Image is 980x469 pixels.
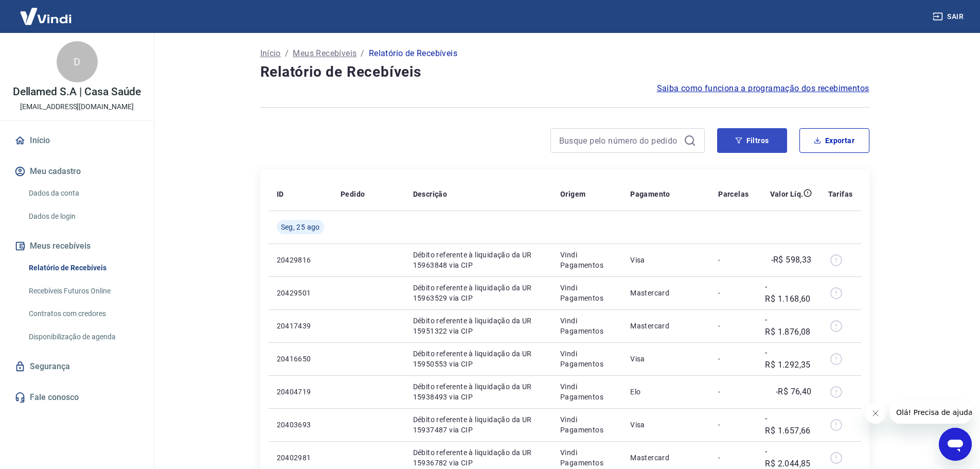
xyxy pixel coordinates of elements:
p: - [718,354,749,364]
p: 20429816 [277,255,324,265]
p: Débito referente à liquidação da UR 15951322 via CIP [413,316,544,336]
p: Elo [630,387,702,397]
button: Meus recebíveis [12,235,141,257]
p: Débito referente à liquidação da UR 15938493 via CIP [413,381,544,402]
p: Origem [560,189,585,199]
a: Início [260,47,281,60]
a: Contratos com credores [25,303,141,324]
a: Disponibilização de agenda [25,326,141,348]
p: Débito referente à liquidação da UR 15937487 via CIP [413,414,544,435]
a: Dados de login [25,206,141,227]
p: Descrição [413,189,448,199]
p: - [718,321,749,331]
p: 20404719 [277,387,324,397]
button: Sair [931,7,968,26]
span: Seg, 25 ago [281,222,320,232]
p: -R$ 598,33 [771,254,812,266]
p: 20403693 [277,420,324,430]
input: Busque pelo número do pedido [559,133,680,148]
p: Vindi Pagamentos [560,250,614,270]
a: Fale conosco [12,386,141,409]
p: 20402981 [277,453,324,463]
a: Segurança [12,355,141,378]
p: Visa [630,420,702,430]
p: Visa [630,255,702,265]
p: ID [277,189,284,199]
a: Dados da conta [25,183,141,204]
button: Exportar [799,128,869,153]
a: Recebíveis Futuros Online [25,281,141,302]
p: 20429501 [277,288,324,298]
p: -R$ 1.657,66 [765,412,811,437]
p: / [361,47,364,60]
p: -R$ 1.876,08 [765,314,811,338]
h4: Relatório de Recebíveis [260,62,869,82]
p: Vindi Pagamentos [560,349,614,369]
p: - [718,288,749,298]
p: - [718,255,749,265]
p: Vindi Pagamentos [560,414,614,435]
p: - [718,420,749,430]
p: Vindi Pagamentos [560,447,614,468]
iframe: Botão para abrir a janela de mensagens [939,428,972,461]
iframe: Fechar mensagem [865,403,886,424]
p: Mastercard [630,288,702,298]
p: Pagamento [630,189,670,199]
p: Débito referente à liquidação da UR 15950553 via CIP [413,349,544,369]
a: Saiba como funciona a programação dos recebimentos [657,82,869,95]
p: Vindi Pagamentos [560,381,614,402]
p: 20417439 [277,321,324,331]
p: -R$ 76,40 [776,386,812,398]
p: Débito referente à liquidação da UR 15963848 via CIP [413,250,544,270]
p: Vindi Pagamentos [560,283,614,303]
p: Pedido [341,189,365,199]
iframe: Mensagem da empresa [890,401,972,424]
p: - [718,453,749,463]
p: Relatório de Recebíveis [369,47,457,60]
p: Dellamed S.A | Casa Saúde [13,86,141,97]
a: Relatório de Recebíveis [25,257,141,279]
p: Vindi Pagamentos [560,316,614,336]
p: Débito referente à liquidação da UR 15936782 via CIP [413,447,544,468]
p: Tarifas [828,189,853,199]
a: Meus Recebíveis [293,47,357,60]
p: Débito referente à liquidação da UR 15963529 via CIP [413,283,544,303]
p: Mastercard [630,453,702,463]
p: -R$ 1.292,35 [765,346,811,371]
p: [EMAIL_ADDRESS][DOMAIN_NAME] [20,101,134,112]
button: Filtros [717,128,787,153]
div: D [57,41,98,82]
p: / [285,47,289,60]
button: Meu cadastro [12,160,141,183]
p: Valor Líq. [770,189,804,199]
p: - [718,387,749,397]
p: Mastercard [630,321,702,331]
span: Olá! Precisa de ajuda? [6,7,86,15]
p: Visa [630,354,702,364]
img: Vindi [12,1,79,32]
p: 20416650 [277,354,324,364]
a: Início [12,129,141,152]
p: Parcelas [718,189,749,199]
p: -R$ 1.168,60 [765,281,811,305]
